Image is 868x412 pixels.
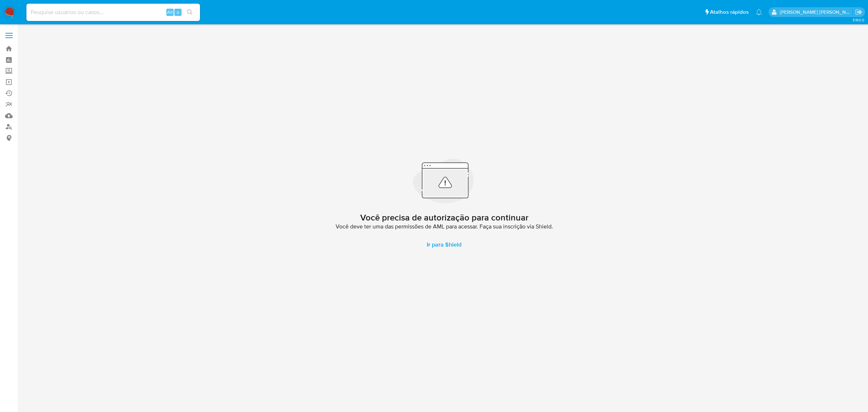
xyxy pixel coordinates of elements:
[418,236,470,253] a: Ir para Shield
[177,9,179,16] span: s
[360,212,528,223] h2: Você precisa de autorização para continuar
[756,9,762,15] a: Notificações
[710,8,749,16] span: Atalhos rápidos
[182,7,197,17] button: search-icon
[336,223,553,230] span: Você deve ter uma das permissões de AML para acessar. Faça sua inscrição via Shield.
[26,8,200,17] input: Pesquise usuários ou casos...
[855,8,863,16] a: Sair
[427,236,461,253] span: Ir para Shield
[780,9,853,16] p: emerson.gomes@mercadopago.com.br
[167,9,173,16] span: Alt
